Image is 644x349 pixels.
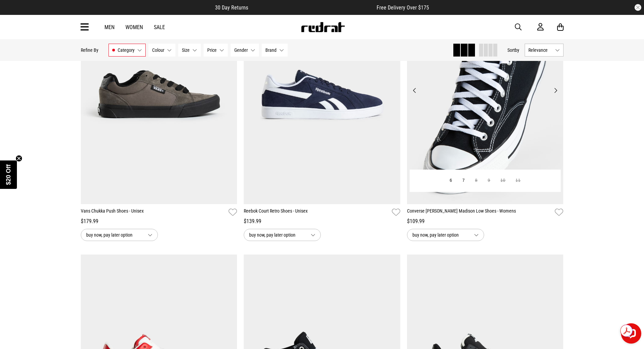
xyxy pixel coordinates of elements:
[377,4,429,11] span: Free Delivery Over $175
[182,47,190,53] span: Size
[109,44,146,57] button: Category
[148,44,175,57] button: Colour
[152,47,164,53] span: Colour
[483,175,495,187] button: 9
[154,24,165,30] a: Sale
[81,208,226,217] a: Vans Chukka Push Shoes - Unisex
[81,217,237,225] div: $179.99
[207,47,217,53] span: Price
[445,175,457,187] button: 6
[81,47,98,53] p: Refine By
[515,47,519,53] span: by
[204,44,228,57] button: Price
[407,229,484,241] button: buy now, pay later option
[470,175,482,187] button: 8
[407,217,564,225] div: $109.99
[510,175,526,187] button: 11
[551,86,560,94] button: Next
[231,44,259,57] button: Gender
[244,229,321,241] button: buy now, pay later option
[86,231,142,239] span: buy now, pay later option
[125,24,143,30] a: Women
[407,208,552,217] a: Converse [PERSON_NAME] Madison Low Shoes - Womens
[244,208,389,217] a: Reebok Court Retro Shoes - Unisex
[457,175,470,187] button: 7
[249,231,305,239] span: buy now, pay later option
[81,229,158,241] button: buy now, pay later option
[616,321,644,349] iframe: LiveChat chat widget
[104,24,115,30] a: Men
[16,155,22,162] button: Close teaser
[244,217,400,225] div: $139.99
[301,22,345,32] img: Redrat logo
[410,86,419,94] button: Previous
[5,164,12,185] span: $20 Off
[495,175,510,187] button: 10
[262,4,363,11] iframe: Customer reviews powered by Trustpilot
[507,46,519,54] button: Sortby
[412,231,469,239] span: buy now, pay later option
[265,47,277,53] span: Brand
[262,44,288,57] button: Brand
[525,44,564,57] button: Relevance
[118,47,135,53] span: Category
[234,47,248,53] span: Gender
[178,44,201,57] button: Size
[528,47,552,53] span: Relevance
[215,4,248,11] span: 30 Day Returns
